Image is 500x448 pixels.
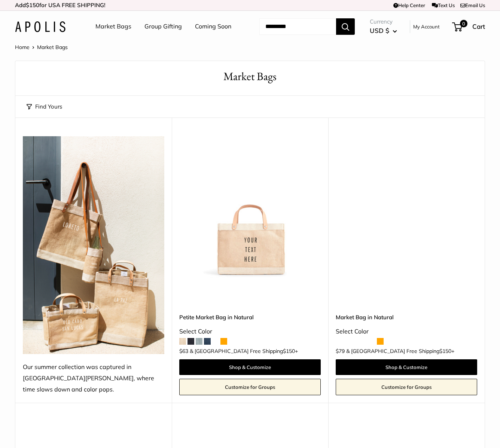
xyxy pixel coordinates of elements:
div: Select Color [336,326,477,337]
a: Group Gifting [144,21,182,32]
span: $150 [439,348,451,354]
a: Text Us [432,2,455,8]
a: Help Center [393,2,425,8]
a: Shop & Customize [179,359,321,375]
div: Our summer collection was captured in [GEOGRAPHIC_DATA][PERSON_NAME], where time slows down and c... [23,362,164,395]
a: Customize for Groups [179,379,321,395]
span: & [GEOGRAPHIC_DATA] Free Shipping + [346,348,454,354]
span: $150 [26,1,39,9]
a: Market Bags [95,21,131,32]
span: Market Bags [37,44,68,51]
img: Our summer collection was captured in Todos Santos, where time slows down and color pops. [23,136,164,354]
span: $79 [336,348,345,354]
a: My Account [413,22,440,31]
button: Find Yours [27,101,62,112]
nav: Breadcrumb [15,42,68,52]
a: Customize for Groups [336,379,477,395]
button: USD $ [370,25,397,37]
a: Home [15,44,30,51]
img: Apolis [15,21,65,32]
span: USD $ [370,27,389,34]
span: Cart [472,22,485,30]
a: Market Bag in Natural [336,313,477,321]
a: Email Us [460,2,485,8]
span: Currency [370,16,397,27]
a: Petite Market Bag in Naturaldescription_Effortless style that elevates every moment [179,136,321,278]
div: Select Color [179,326,321,337]
span: $63 [179,348,188,354]
input: Search... [259,18,336,35]
a: Shop & Customize [336,359,477,375]
span: $150 [283,348,295,354]
a: 0 Cart [453,21,485,33]
a: Coming Soon [195,21,231,32]
h1: Market Bags [27,68,473,85]
a: Market Bag in NaturalMarket Bag in Natural [336,136,477,278]
span: & [GEOGRAPHIC_DATA] Free Shipping + [190,348,298,354]
a: Petite Market Bag in Natural [179,313,321,321]
button: Search [336,18,355,35]
img: Petite Market Bag in Natural [179,136,321,278]
span: 0 [460,20,467,27]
